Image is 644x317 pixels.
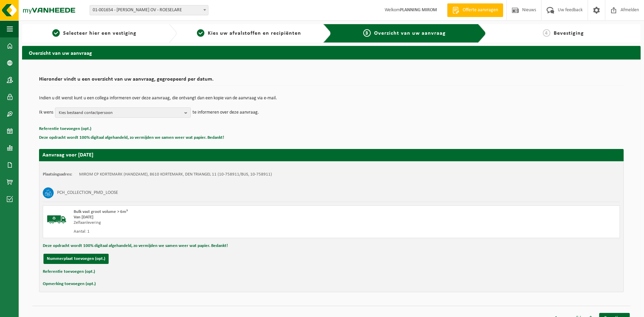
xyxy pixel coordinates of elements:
div: Zelfaanlevering [74,220,358,226]
span: Selecteer hier een vestiging [63,31,136,36]
span: 01-001654 - MIROM ROESELARE OV - ROESELARE [90,5,208,15]
strong: PLANNING MIROM [400,7,437,13]
span: 3 [363,29,371,37]
strong: Van [DATE] [74,215,93,219]
button: Kies bestaand contactpersoon [55,107,191,118]
h2: Overzicht van uw aanvraag [22,46,641,59]
span: Offerte aanvragen [461,7,500,14]
button: Deze opdracht wordt 100% digitaal afgehandeld, zo vermijden we samen weer wat papier. Bedankt! [43,241,228,250]
button: Deze opdracht wordt 100% digitaal afgehandeld, zo vermijden we samen weer wat papier. Bedankt! [39,133,224,142]
a: 2Kies uw afvalstoffen en recipiënten [180,29,318,37]
span: 01-001654 - MIROM ROESELARE OV - ROESELARE [90,5,208,15]
button: Referentie toevoegen (opt.) [43,267,95,276]
a: Offerte aanvragen [447,3,503,17]
h2: Hieronder vindt u een overzicht van uw aanvraag, gegroepeerd per datum. [39,77,624,86]
span: Bevestiging [554,31,584,36]
strong: Aanvraag voor [DATE] [42,152,93,158]
p: Ik wens [39,107,53,118]
img: BL-SO-LV.png [47,209,67,230]
a: 1Selecteer hier een vestiging [25,29,163,37]
span: 2 [197,29,204,37]
td: MIROM CP KORTEMARK (HANDZAME), 8610 KORTEMARK, DEN TRIANGEL 11 (10-758911/BUS, 10-758911) [79,172,272,177]
span: Kies bestaand contactpersoon [59,108,182,118]
span: Bulk vast groot volume > 6m³ [74,210,128,214]
span: 1 [52,29,60,37]
div: Aantal: 1 [74,229,358,234]
h3: PCH_COLLECTION_PMD_LOOSE [57,187,118,198]
span: 4 [543,29,550,37]
span: Overzicht van uw aanvraag [374,31,446,36]
p: te informeren over deze aanvraag. [192,107,259,118]
button: Opmerking toevoegen (opt.) [43,280,96,288]
button: Referentie toevoegen (opt.) [39,124,91,133]
span: Kies uw afvalstoffen en recipiënten [208,31,301,36]
strong: Plaatsingsadres: [43,172,72,177]
button: Nummerplaat toevoegen (opt.) [43,254,109,264]
p: Indien u dit wenst kunt u een collega informeren over deze aanvraag, die ontvangt dan een kopie v... [39,96,624,101]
